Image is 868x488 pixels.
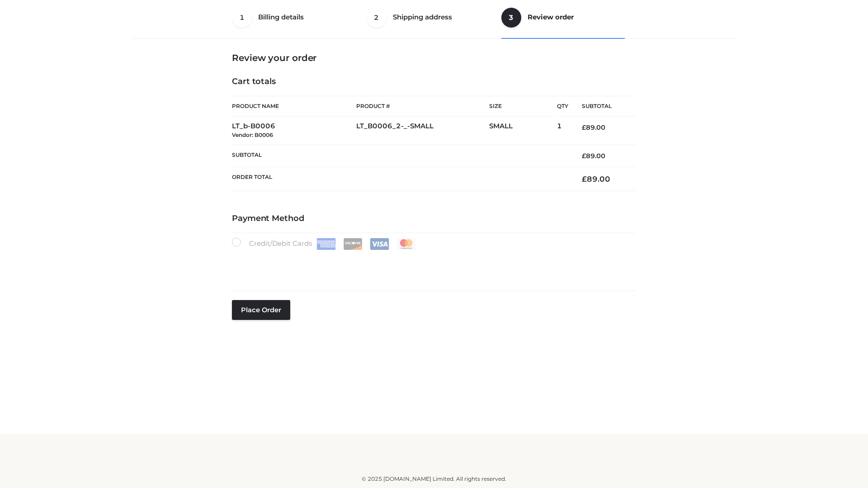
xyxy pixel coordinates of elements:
th: Subtotal [568,96,636,117]
bdi: 89.00 [582,123,605,131]
th: Product # [356,96,489,117]
th: Qty [557,96,568,117]
img: Mastercard [396,238,416,250]
h4: Cart totals [232,77,636,87]
span: £ [582,152,586,160]
bdi: 89.00 [582,152,605,160]
th: Size [489,96,552,117]
img: Visa [370,238,389,250]
th: Product Name [232,96,356,117]
td: 1 [557,117,568,145]
bdi: 89.00 [582,174,610,183]
img: Amex [316,238,336,250]
iframe: Secure payment input frame [230,248,634,281]
th: Order Total [232,167,568,191]
small: Vendor: B0006 [232,131,273,138]
td: LT_B0006_2-_-SMALL [356,117,489,145]
img: Discover [343,238,363,250]
div: © 2025 [DOMAIN_NAME] Limited. All rights reserved. [134,474,734,483]
h4: Payment Method [232,214,636,224]
span: £ [582,123,586,131]
h3: Review your order [232,52,636,63]
td: LT_b-B0006 [232,117,356,145]
td: SMALL [489,117,557,145]
th: Subtotal [232,145,568,167]
button: Place order [232,300,290,320]
span: £ [582,174,587,183]
label: Credit/Debit Cards [232,238,417,250]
